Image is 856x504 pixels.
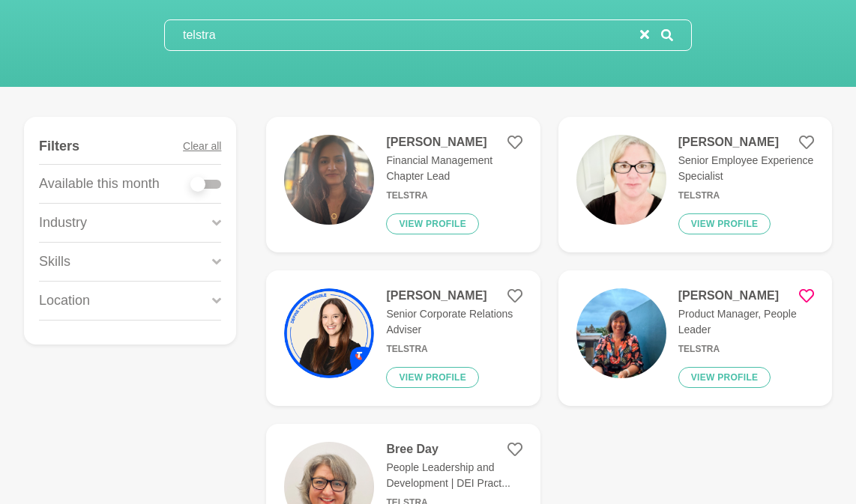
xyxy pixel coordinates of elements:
[39,138,79,155] h4: Filters
[284,135,374,225] img: dbd646e5a69572db4a1904c898541240c071e52b-2316x3088.jpg
[39,291,90,311] p: Location
[386,135,522,150] h4: [PERSON_NAME]
[558,117,832,252] a: [PERSON_NAME]Senior Employee Experience SpecialistTelstraView profile
[386,367,479,388] button: View profile
[284,288,374,378] img: 418eed57115aca911ab3132ca83da76a70174570-1600x1600.jpg
[678,288,814,303] h4: [PERSON_NAME]
[386,153,522,184] p: Financial Management Chapter Lead
[386,442,522,457] h4: Bree Day
[39,174,160,194] p: Available this month
[165,20,640,50] input: Search mentors
[386,344,522,355] h6: Telstra
[183,129,221,164] button: Clear all
[386,288,522,303] h4: [PERSON_NAME]
[266,117,540,252] a: [PERSON_NAME]Financial Management Chapter LeadTelstraView profile
[39,213,87,233] p: Industry
[386,306,522,338] p: Senior Corporate Relations Adviser
[386,460,522,491] p: People Leadership and Development | DEI Pract...
[39,252,70,272] p: Skills
[678,213,771,234] button: View profile
[678,153,814,184] p: Senior Employee Experience Specialist
[678,367,771,388] button: View profile
[678,344,814,355] h6: Telstra
[576,135,666,225] img: 76d71eafe8075d13eeea03039b9742996b9cd231-1968x2624.jpg
[386,213,479,234] button: View profile
[386,190,522,201] h6: Telstra
[678,135,814,150] h4: [PERSON_NAME]
[576,288,666,378] img: 537bf1279ae339f29a95704064b1b194eed7836f-1206x1608.jpg
[678,190,814,201] h6: Telstra
[558,270,832,406] a: [PERSON_NAME]Product Manager, People LeaderTelstraView profile
[678,306,814,338] p: Product Manager, People Leader
[266,270,540,406] a: [PERSON_NAME]Senior Corporate Relations AdviserTelstraView profile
